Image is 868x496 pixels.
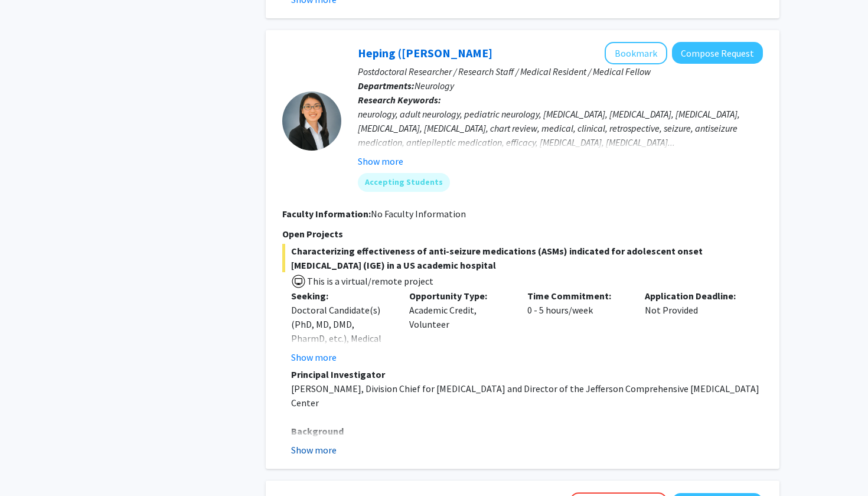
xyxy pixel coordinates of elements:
div: Academic Credit, Volunteer [400,289,518,364]
span: No Faculty Information [371,208,466,220]
strong: Background [291,425,344,437]
p: Postdoctoral Researcher / Research Staff / Medical Resident / Medical Fellow [358,64,763,79]
span: Neurology [415,80,454,92]
button: Compose Request to Heping (Ann) Sheng [672,42,763,64]
b: Faculty Information: [282,208,371,220]
a: Heping ([PERSON_NAME] [358,45,492,60]
button: Show more [358,154,403,168]
div: 0 - 5 hours/week [518,289,637,364]
b: Research Keywords: [358,94,441,106]
mat-chip: Accepting Students [358,173,450,192]
button: Add Heping (Ann) Sheng to Bookmarks [605,42,667,64]
p: Open Projects [282,227,763,241]
span: Characterizing effectiveness of anti-seizure medications (ASMs) indicated for adolescent onset [M... [282,244,763,272]
button: Show more [291,443,337,457]
p: [PERSON_NAME], Division Chief for [MEDICAL_DATA] and Director of the Jefferson Comprehensive [MED... [291,381,763,410]
span: This is a virtual/remote project [306,275,433,287]
button: Show more [291,350,337,364]
p: Opportunity Type: [409,289,510,303]
p: Application Deadline: [645,289,745,303]
p: Time Commitment: [527,289,628,303]
strong: Principal Investigator [291,368,385,380]
div: Doctoral Candidate(s) (PhD, MD, DMD, PharmD, etc.), Medical Resident(s) / Medical Fellow(s) [291,303,391,374]
iframe: Chat [9,443,50,487]
b: Departments: [358,80,415,92]
p: Seeking: [291,289,391,303]
div: neurology, adult neurology, pediatric neurology, [MEDICAL_DATA], [MEDICAL_DATA], [MEDICAL_DATA], ... [358,107,763,149]
div: Not Provided [636,289,754,364]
